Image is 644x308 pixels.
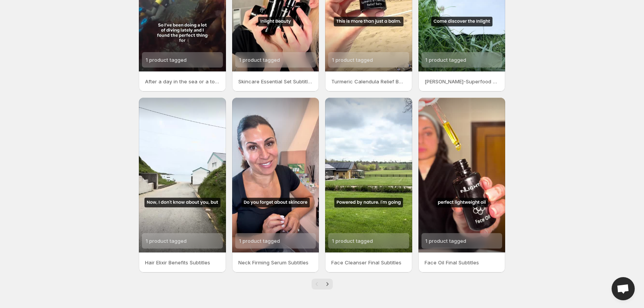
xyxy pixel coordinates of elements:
p: Face Cleanser Final Subtitles [331,259,406,266]
span: 1 product tagged [332,238,373,244]
span: 1 product tagged [146,238,187,244]
p: Skincare Essential Set Subtitles [238,78,313,85]
button: Next [322,279,333,289]
span: 1 product tagged [332,57,373,63]
div: Open chat [612,277,635,300]
p: [PERSON_NAME]-Superfood mask reel Subtitles [425,78,499,85]
span: 1 product tagged [239,57,280,63]
span: 1 product tagged [239,238,280,244]
span: 1 product tagged [146,57,187,63]
p: After a day in the sea or a tough workout your muscles deserve some care Pollys been reaching for... [145,78,220,85]
span: 1 product tagged [425,238,466,244]
p: Face Oil Final Subtitles [425,259,499,266]
p: Hair Elixir Benefits Subtitles [145,259,220,266]
nav: Pagination [312,279,333,289]
span: 1 product tagged [425,57,466,63]
p: Turmeric Calendula Relief Balm Edit Subtitles [331,78,406,85]
p: Neck Firming Serum Subtitles [238,259,313,266]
